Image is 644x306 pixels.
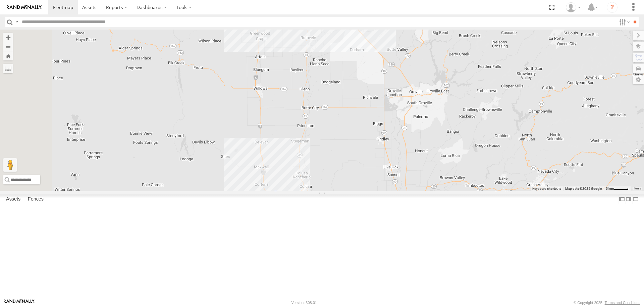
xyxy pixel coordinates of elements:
label: Fences [24,195,47,204]
div: © Copyright 2025 - [574,301,640,305]
span: 5 km [606,187,613,190]
label: Search Filter Options [616,17,631,27]
button: Zoom in [3,33,13,42]
img: rand-logo.svg [7,5,42,10]
button: Zoom out [3,42,13,51]
span: Map data ©2025 Google [565,187,602,190]
a: Visit our Website [4,299,35,306]
i: ? [607,2,618,13]
a: Terms (opens in new tab) [634,187,641,190]
button: Drag Pegman onto the map to open Street View [3,158,17,172]
div: Version: 308.01 [291,301,317,305]
label: Search Query [14,17,19,27]
label: Dock Summary Table to the Right [625,194,632,204]
label: Map Settings [633,75,644,84]
label: Hide Summary Table [632,194,639,204]
label: Assets [3,195,24,204]
button: Zoom Home [3,51,13,60]
a: Terms and Conditions [605,301,640,305]
div: David Lowrie [563,2,583,12]
label: Dock Summary Table to the Left [619,194,625,204]
div: 6 [269,191,282,204]
label: Measure [3,64,13,73]
button: Map Scale: 5 km per 42 pixels [604,186,631,191]
button: Keyboard shortcuts [532,186,561,191]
